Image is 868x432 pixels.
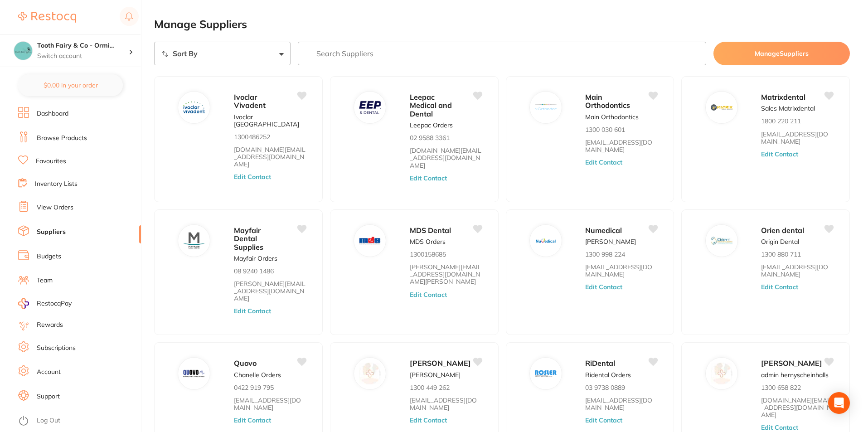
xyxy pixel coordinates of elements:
span: MDS Dental [410,226,451,235]
span: Quovo [234,359,257,368]
p: Mayfair Orders [234,255,277,262]
h4: Tooth Fairy & Co - Ormiston [37,41,129,50]
a: [DOMAIN_NAME][EMAIL_ADDRESS][DOMAIN_NAME] [234,146,306,168]
button: Edit Contact [761,150,798,158]
a: [PERSON_NAME][EMAIL_ADDRESS][DOMAIN_NAME] [234,280,306,302]
a: View Orders [37,203,73,212]
span: RiDental [585,359,615,368]
p: 1300 030 601 [585,126,625,133]
p: Chanelle Orders [234,371,281,379]
img: Quovo [184,363,205,385]
button: ManageSuppliers [713,42,850,65]
p: 1800 220 211 [761,117,801,125]
img: Main Orthodontics [535,97,557,118]
button: Edit Contact [761,283,798,291]
button: Edit Contact [585,283,622,291]
h2: Manage Suppliers [154,18,850,31]
a: Dashboard [37,109,68,118]
span: [PERSON_NAME] [410,359,471,368]
a: RestocqPay [18,298,72,309]
input: Search Suppliers [298,42,707,65]
p: Main Orthodontics [585,113,639,121]
a: [EMAIL_ADDRESS][DOMAIN_NAME] [410,397,482,411]
a: [DOMAIN_NAME][EMAIL_ADDRESS][DOMAIN_NAME] [761,397,833,418]
p: 1300 658 822 [761,384,801,391]
p: Ivoclar [GEOGRAPHIC_DATA] [234,113,306,128]
img: MDS Dental [359,230,381,252]
button: $0.00 in your order [18,74,123,96]
a: Account [37,368,61,377]
a: Subscriptions [37,344,76,353]
a: [DOMAIN_NAME][EMAIL_ADDRESS][DOMAIN_NAME] [410,147,482,169]
p: 08 9240 1486 [234,267,274,275]
img: Orien dental [711,230,732,252]
span: Numedical [585,226,622,235]
a: Log Out [37,416,60,425]
img: Adam Dental [359,363,381,385]
a: [EMAIL_ADDRESS][DOMAIN_NAME] [585,139,657,153]
img: Mayfair Dental Supplies [184,230,205,252]
p: 1300 880 711 [761,251,801,258]
p: [PERSON_NAME] [410,371,461,379]
button: Edit Contact [410,291,447,298]
a: Suppliers [37,228,66,237]
p: Sales Matrixdental [761,105,815,112]
img: Matrixdental [711,97,732,118]
button: Edit Contact [410,417,447,424]
button: Log Out [18,414,138,428]
span: Main Orthodontics [585,92,630,110]
img: RestocqPay [18,298,29,309]
p: [PERSON_NAME] [585,238,636,245]
a: [EMAIL_ADDRESS][DOMAIN_NAME] [761,131,833,145]
a: Support [37,392,60,401]
img: Numedical [535,230,557,252]
a: Favourites [36,157,66,166]
a: [EMAIL_ADDRESS][DOMAIN_NAME] [585,263,657,278]
button: Edit Contact [410,175,447,182]
p: 1300 998 224 [585,251,625,258]
p: 1300486252 [234,133,270,141]
span: Mayfair Dental Supplies [234,226,263,252]
p: Origin Dental [761,238,799,245]
p: 03 9738 0889 [585,384,625,391]
p: admin hernyscheinhalls [761,371,829,379]
p: 1300158685 [410,251,446,258]
p: 0422 919 795 [234,384,274,391]
span: Orien dental [761,226,804,235]
img: Leepac Medical and Dental [359,97,381,118]
a: [EMAIL_ADDRESS][DOMAIN_NAME] [234,397,306,411]
p: 1300 449 262 [410,384,450,391]
p: Switch account [37,52,129,61]
a: [EMAIL_ADDRESS][DOMAIN_NAME] [585,397,657,411]
button: Edit Contact [585,417,622,424]
a: Restocq Logo [18,7,76,28]
a: Browse Products [37,134,87,143]
img: Henry Schein Halas [711,363,732,385]
span: Leepac Medical and Dental [410,92,452,118]
span: RestocqPay [37,299,72,308]
span: Ivoclar Vivadent [234,92,266,110]
img: Restocq Logo [18,12,76,23]
a: Inventory Lists [35,180,78,189]
p: 02 9588 3361 [410,134,450,141]
a: [EMAIL_ADDRESS][DOMAIN_NAME] [761,263,833,278]
p: Leepac Orders [410,121,453,129]
p: MDS Orders [410,238,446,245]
div: Open Intercom Messenger [828,392,850,414]
a: Rewards [37,320,63,330]
span: Matrixdental [761,92,805,102]
span: [PERSON_NAME] [761,359,822,368]
img: Ivoclar Vivadent [184,97,205,118]
button: Edit Contact [234,417,271,424]
a: Budgets [37,252,61,261]
p: Ridental Orders [585,371,631,379]
button: Edit Contact [234,173,271,180]
a: Team [37,276,53,285]
button: Edit Contact [585,159,622,166]
a: [PERSON_NAME][EMAIL_ADDRESS][DOMAIN_NAME][PERSON_NAME] [410,263,482,285]
img: RiDental [535,363,557,385]
button: Edit Contact [761,424,798,431]
img: Tooth Fairy & Co - Ormiston [14,42,32,60]
button: Edit Contact [234,307,271,315]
